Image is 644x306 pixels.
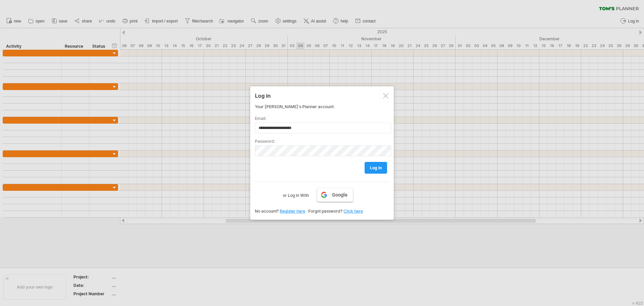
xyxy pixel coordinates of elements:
span: Google [332,192,347,198]
span: log in [370,165,382,170]
a: Google [317,188,353,202]
label: Email: [255,116,389,121]
label: or Log in With [283,188,309,199]
div: Log in [255,89,389,101]
a: Register here [280,209,305,214]
div: Your [PERSON_NAME]'s Planner account: [255,104,389,109]
a: Click here [343,209,363,214]
a: log in [365,162,387,174]
span: No account? [255,209,279,214]
label: Password: [255,139,389,144]
span: Forgot password? [308,209,342,214]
